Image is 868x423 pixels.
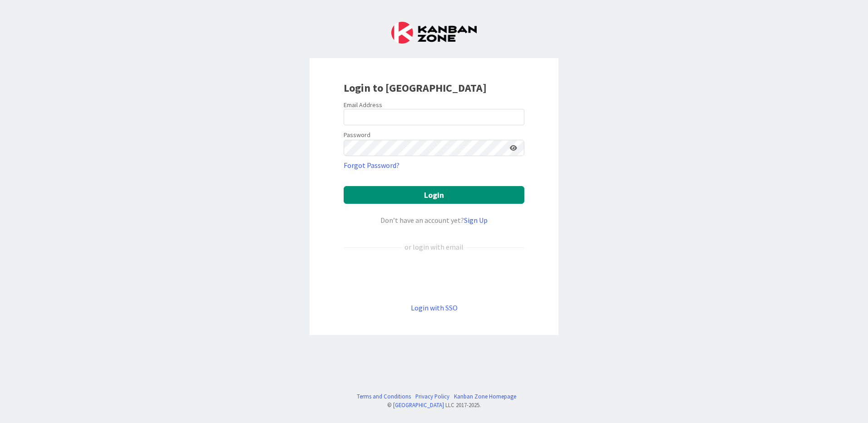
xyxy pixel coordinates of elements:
[391,22,477,44] img: Kanban Zone
[357,392,411,401] a: Terms and Conditions
[464,216,488,225] a: Sign Up
[344,160,399,171] a: Forgot Password?
[454,392,516,401] a: Kanban Zone Homepage
[352,401,516,409] div: © LLC 2017- 2025 .
[339,267,529,287] iframe: Sign in with Google Button
[344,186,524,204] button: Login
[393,401,444,408] a: [GEOGRAPHIC_DATA]
[415,392,449,401] a: Privacy Policy
[344,215,524,226] div: Don’t have an account yet?
[344,81,487,95] b: Login to [GEOGRAPHIC_DATA]
[344,101,382,109] label: Email Address
[411,303,458,312] a: Login with SSO
[402,241,466,252] div: or login with email
[344,130,370,140] label: Password
[509,112,520,123] keeper-lock: Open Keeper Popup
